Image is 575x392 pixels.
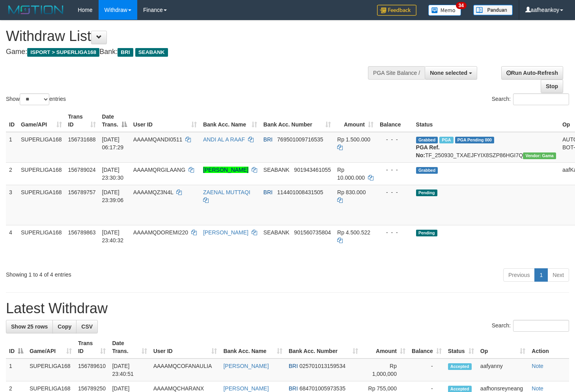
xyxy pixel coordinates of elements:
[413,132,559,163] td: TF_250930_TXAEJFYIX8SZP86HGI7Q
[473,5,513,15] img: panduan.png
[456,2,467,9] span: 34
[289,363,298,369] span: BRI
[286,336,361,359] th: Bank Acc. Number: activate to sort column ascending
[361,359,409,381] td: Rp 1,000,000
[6,336,26,359] th: ID: activate to sort column descending
[547,268,569,282] a: Next
[223,385,269,392] a: [PERSON_NAME]
[118,48,133,57] span: BRI
[455,137,495,143] span: PGA Pending
[6,320,53,333] a: Show 25 rows
[413,110,559,132] th: Status
[150,336,220,359] th: User ID: activate to sort column ascending
[445,336,477,359] th: Status: activate to sort column ascending
[503,268,535,282] a: Previous
[99,110,130,132] th: Date Trans.: activate to sort column descending
[6,185,18,225] td: 3
[6,162,18,185] td: 2
[299,363,345,369] span: Copy 025701013159534 to clipboard
[102,136,124,150] span: [DATE] 06:17:29
[223,363,269,369] a: [PERSON_NAME]
[130,110,200,132] th: User ID: activate to sort column ascending
[492,320,569,332] label: Search:
[501,66,563,80] a: Run Auto-Refresh
[492,93,569,105] label: Search:
[513,320,569,332] input: Search:
[260,110,334,132] th: Bank Acc. Number: activate to sort column ascending
[294,229,331,236] span: Copy 901560735804 to clipboard
[416,137,438,143] span: Grabbed
[76,320,98,333] a: CSV
[439,137,453,143] span: Marked by aafromsomean
[377,5,416,16] img: Feedback.jpg
[263,229,289,236] span: SEABANK
[68,167,96,173] span: 156789024
[58,323,71,330] span: Copy
[294,167,331,173] span: Copy 901943461055 to clipboard
[6,28,375,44] h1: Withdraw List
[6,225,18,265] td: 4
[26,336,75,359] th: Game/API: activate to sort column ascending
[416,167,438,174] span: Grabbed
[425,66,477,80] button: None selected
[203,136,245,143] a: ANDI AL A RAAF
[448,363,472,370] span: Accepted
[65,110,99,132] th: Trans ID: activate to sort column ascending
[81,323,93,330] span: CSV
[380,166,410,174] div: - - -
[416,189,437,196] span: Pending
[263,136,273,143] span: BRI
[203,229,248,236] a: [PERSON_NAME]
[68,229,96,236] span: 156789863
[18,185,65,225] td: SUPERLIGA168
[513,93,569,105] input: Search:
[200,110,260,132] th: Bank Acc. Name: activate to sort column ascending
[68,189,96,195] span: 156789757
[68,136,96,143] span: 156731688
[361,336,409,359] th: Amount: activate to sort column ascending
[133,136,183,143] span: AAAAMQANDI0511
[477,336,528,359] th: Op: activate to sort column ascending
[52,320,77,333] a: Copy
[416,144,440,158] b: PGA Ref. No:
[409,359,445,381] td: -
[532,385,543,392] a: Note
[27,48,99,57] span: ISPORT > SUPERLIGA168
[416,230,437,236] span: Pending
[337,136,370,143] span: Rp 1.500.000
[337,229,370,236] span: Rp 4.500.522
[133,167,185,173] span: AAAAMQRGILAANG
[380,136,410,143] div: - - -
[203,167,248,173] a: [PERSON_NAME]
[337,167,365,181] span: Rp 10.000.000
[102,189,124,203] span: [DATE] 23:39:06
[428,5,461,16] img: Button%20Memo.svg
[26,359,75,381] td: SUPERLIGA168
[523,152,556,159] span: Vendor URL: https://trx31.1velocity.biz
[135,48,168,57] span: SEABANK
[109,336,150,359] th: Date Trans.: activate to sort column ascending
[277,189,323,195] span: Copy 114401008431505 to clipboard
[532,363,543,369] a: Note
[75,359,109,381] td: 156789610
[6,93,66,105] label: Show entries
[220,336,286,359] th: Bank Acc. Name: activate to sort column ascending
[380,229,410,236] div: - - -
[20,93,49,105] select: Showentries
[263,167,289,173] span: SEABANK
[150,359,220,381] td: AAAAMQCOFANAULIA
[102,167,124,181] span: [DATE] 23:30:30
[18,132,65,163] td: SUPERLIGA168
[6,359,26,381] td: 1
[289,385,298,392] span: BRI
[18,110,65,132] th: Game/API: activate to sort column ascending
[277,136,323,143] span: Copy 769501009716535 to clipboard
[6,268,234,279] div: Showing 1 to 4 of 4 entries
[6,48,375,56] h4: Game: Bank:
[203,189,250,195] a: ZAENAL MUTTAQI
[299,385,345,392] span: Copy 684701005973535 to clipboard
[6,4,66,16] img: MOTION_logo.png
[109,359,150,381] td: [DATE] 23:40:51
[18,162,65,185] td: SUPERLIGA168
[528,336,569,359] th: Action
